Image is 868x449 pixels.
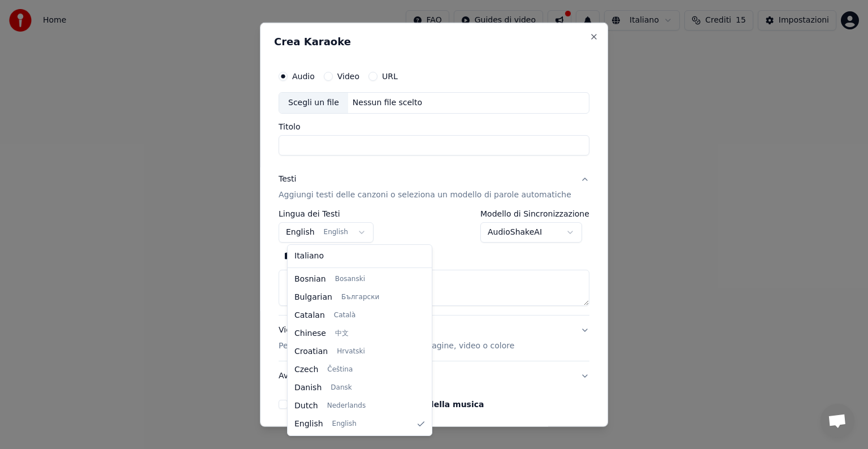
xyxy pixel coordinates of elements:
[294,328,326,339] span: Chinese
[294,364,318,375] span: Czech
[294,310,325,321] span: Catalan
[294,274,326,285] span: Bosnian
[294,400,318,412] span: Dutch
[335,275,365,284] span: Bosanski
[332,420,357,429] span: English
[294,346,328,357] span: Croatian
[294,382,322,394] span: Danish
[341,293,379,302] span: Български
[331,383,351,392] span: Dansk
[337,347,365,356] span: Hrvatski
[294,251,324,262] span: Italiano
[327,365,353,374] span: Čeština
[334,311,355,320] span: Català
[335,329,349,338] span: 中文
[294,292,332,303] span: Bulgarian
[327,401,366,411] span: Nederlands
[294,418,323,430] span: English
